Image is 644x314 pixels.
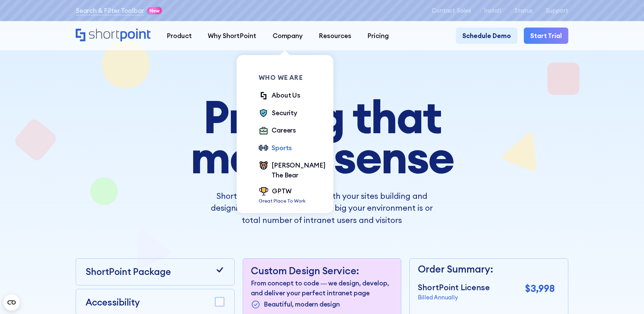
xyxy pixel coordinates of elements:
div: Sports [272,143,292,153]
a: Company [264,28,311,43]
div: Product [167,31,192,40]
a: Careers [259,125,296,137]
div: Company [273,31,303,40]
div: Resources [319,31,351,40]
a: Install [484,7,501,14]
a: Product [159,28,200,43]
button: Open CMP widget [3,294,20,311]
a: Contact Sales [432,7,471,14]
a: Start Trial [524,28,568,43]
a: Status [514,7,533,14]
div: Pricing [367,31,389,40]
p: From concept to code — we design, develop, and deliver your perfect intranet page [251,278,393,298]
a: Support [546,7,568,14]
p: Order Summary: [418,262,555,277]
p: Beautiful, modern design [264,299,339,310]
h1: Pricing that makes sense [141,97,503,177]
div: About Us [272,90,300,100]
a: Pricing [360,28,397,43]
div: Why ShortPoint [208,31,256,40]
p: $3,998 [525,281,555,296]
a: Schedule Demo [456,28,517,43]
p: ShortPoint pricing is aligned with your sites building and designing needs, no matter how big you... [201,190,443,226]
a: Why ShortPoint [200,28,264,43]
iframe: Chat Widget [610,281,644,314]
p: Custom Design Service: [251,265,393,277]
div: Careers [272,125,296,135]
p: ShortPoint Package [86,265,171,279]
a: GPTW [259,186,305,197]
a: [PERSON_NAME] The Bear [259,160,325,180]
a: Security [259,108,297,119]
div: Who we are [259,74,325,81]
a: Resources [311,28,359,43]
p: Great Place To Work [259,197,305,205]
div: Security [272,108,297,118]
a: Search & Filter Toolbar [76,6,144,15]
a: About Us [259,90,300,102]
p: Billed Annually [418,293,490,302]
a: Home [76,29,151,42]
div: [PERSON_NAME] The Bear [272,160,326,180]
p: Accessibility [86,296,140,309]
a: Sports [259,143,292,154]
div: GPTW [272,186,291,196]
p: ShortPoint License [418,281,490,294]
